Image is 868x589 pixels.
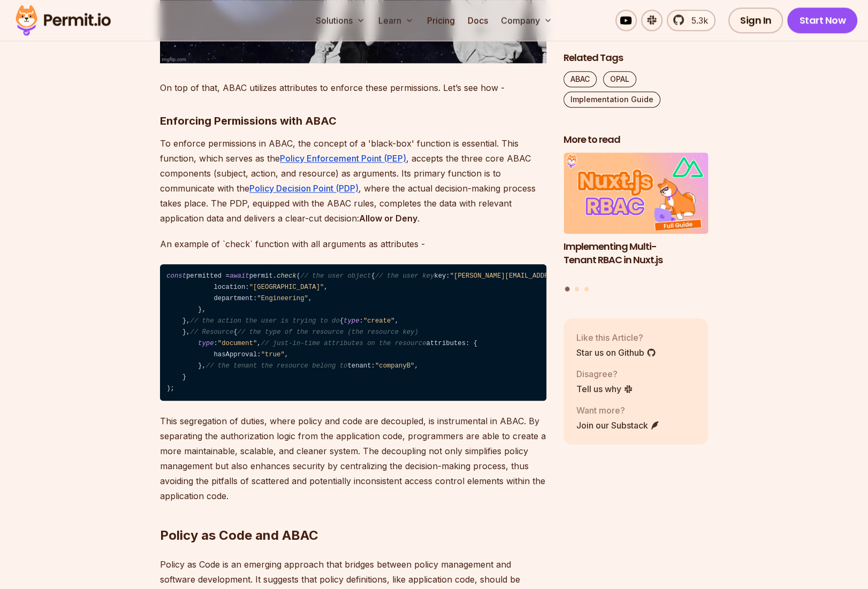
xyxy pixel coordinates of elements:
[564,91,660,108] a: Implementation Guide
[564,51,708,65] h2: Related Tags
[564,153,708,234] img: Implementing Multi-Tenant RBAC in Nuxt.js
[564,153,708,293] div: Posts
[576,368,633,380] p: Disagree?
[300,272,371,280] span: // the user object
[160,136,546,226] p: To enforce permissions in ABAC, the concept of a 'black-box' function is essential. This function...
[261,340,427,347] span: // just-in-time attributes on the resource
[603,71,636,87] a: OPAL
[190,317,339,325] span: // the action the user is trying to do
[257,295,308,302] span: "Engineering"
[230,272,249,280] span: await
[249,284,324,291] span: "[GEOGRAPHIC_DATA]"
[450,272,619,280] span: "[PERSON_NAME][EMAIL_ADDRESS][DOMAIN_NAME]"
[160,236,546,251] p: An example of `check` function with all arguments as attributes -
[576,346,656,359] a: Star us on Github
[249,183,359,194] a: Policy Decision Point (PDP)
[344,317,359,325] span: type
[728,7,783,33] a: Sign In
[787,7,857,33] a: Start Now
[496,10,557,31] button: Company
[374,10,418,31] button: Learn
[277,272,296,280] span: check
[375,362,415,370] span: "companyB"
[564,240,708,267] h3: Implementing Multi-Tenant RBAC in Nuxt.js
[422,10,459,31] a: Pricing
[564,153,708,280] li: 1 of 3
[363,317,395,325] span: "create"
[11,2,116,39] img: Permit logo
[576,383,633,395] a: Tell us why
[160,527,318,543] strong: Policy as Code and ABAC
[311,10,369,31] button: Solutions
[218,340,257,347] span: "document"
[160,114,337,127] strong: Enforcing Permissions with ABAC
[564,153,708,280] a: Implementing Multi-Tenant RBAC in Nuxt.jsImplementing Multi-Tenant RBAC in Nuxt.js
[198,340,214,347] span: type
[160,264,546,401] code: permitted = permit. ( { key: , attributes: { location: , department: , }, }, { : , }, { : , attri...
[564,133,708,147] h2: More to read
[463,10,492,31] a: Docs
[667,10,715,31] a: 5.3k
[685,14,708,27] span: 5.3k
[160,414,546,503] p: This segregation of duties, where policy and code are decoupled, is instrumental in ABAC. By sepa...
[576,404,660,417] p: Want more?
[160,80,546,95] p: On top of that, ABAC utilizes attributes to enforce these permissions. Let’s see how -
[166,272,186,280] span: const
[206,362,348,370] span: // the tenant the resource belong to
[564,71,597,87] a: ABAC
[575,287,579,291] button: Go to slide 2
[565,287,570,292] button: Go to slide 1
[576,331,656,344] p: Like this Article?
[359,213,417,224] strong: Allow or Deny
[576,419,660,432] a: Join our Substack
[280,153,406,164] a: Policy Enforcement Point (PEP)
[261,351,285,358] span: "true"
[190,328,233,336] span: // Resource
[584,287,589,291] button: Go to slide 3
[238,328,418,336] span: // the type of the resource (the resource key)
[375,272,434,280] span: // the user key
